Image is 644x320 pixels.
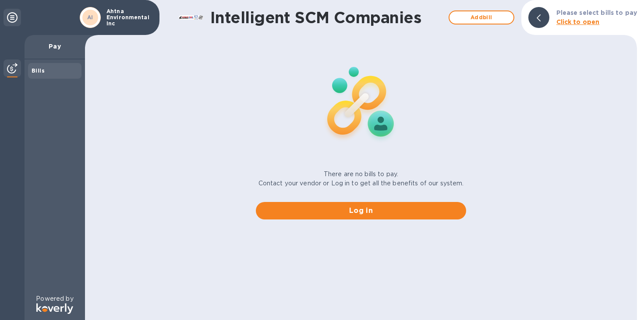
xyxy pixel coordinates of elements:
[449,10,514,24] button: Addbill
[456,12,506,23] span: Add bill
[36,294,73,303] p: Powered by
[556,9,637,16] b: Please select bills to pay
[256,202,466,219] button: Log in
[258,170,464,188] p: There are no bills to pay. Contact your vendor or Log in to get all the benefits of our system.
[556,18,600,25] b: Click to open
[32,67,45,74] b: Bills
[210,8,444,27] h1: Intelligent SCM Companies
[263,205,459,216] span: Log in
[32,42,78,51] p: Pay
[106,8,150,27] p: Ahtna Environmental Inc
[36,303,73,314] img: Logo
[87,14,93,21] b: AI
